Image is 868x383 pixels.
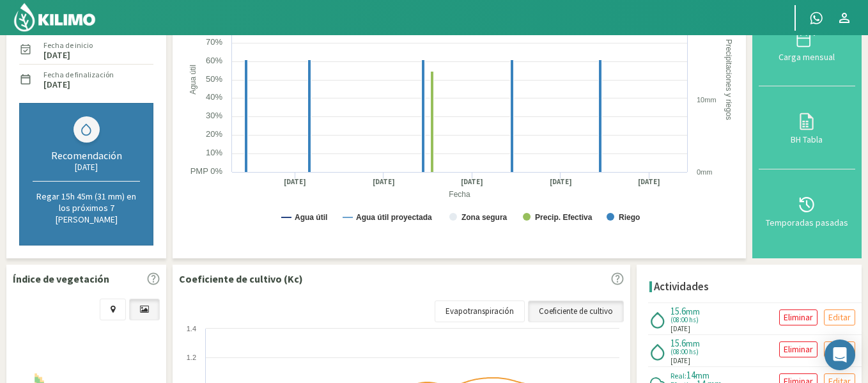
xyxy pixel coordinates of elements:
[187,354,196,361] text: 1.2
[638,177,660,187] text: [DATE]
[686,306,700,317] span: mm
[670,356,690,366] span: [DATE]
[784,310,813,325] p: Eliminar
[824,309,855,325] button: Editar
[779,341,818,357] button: Eliminar
[697,96,717,104] text: 10mm
[187,325,196,332] text: 1.4
[356,213,432,222] text: Agua útil proyectada
[43,51,70,59] label: [DATE]
[461,213,508,222] text: Zona segura
[33,191,140,225] p: Regar 15h 45m (31 mm) en los próximos 7 [PERSON_NAME]
[824,341,855,357] button: Editar
[449,190,470,199] text: Fecha
[535,213,593,222] text: Precip. Efectiva
[13,2,97,33] img: Kilimo
[695,370,709,381] span: mm
[13,271,109,286] p: Índice de vegetación
[33,162,140,173] div: [DATE]
[206,148,222,157] text: 10%
[670,371,686,380] span: Real:
[825,340,855,370] div: Open Intercom Messenger
[206,37,222,47] text: 70%
[284,177,306,187] text: [DATE]
[295,213,327,222] text: Agua útil
[697,168,712,176] text: 0mm
[763,218,851,227] div: Temporadas pasadas
[763,135,851,144] div: BH Tabla
[670,348,702,356] span: (08:00 hs)
[759,4,855,86] button: Carga mensual
[779,309,818,325] button: Eliminar
[206,129,222,139] text: 20%
[759,169,855,252] button: Temporadas pasadas
[670,305,686,317] span: 15.6
[670,337,686,349] span: 15.6
[206,74,222,84] text: 50%
[686,338,700,349] span: mm
[654,281,709,293] h4: Actividades
[43,69,114,81] label: Fecha de finalización
[670,317,702,324] span: (08:00 hs)
[461,177,483,187] text: [DATE]
[724,39,733,120] text: Precipitaciones y riegos
[828,310,851,325] p: Editar
[550,177,572,187] text: [DATE]
[189,65,198,95] text: Agua útil
[179,271,303,286] p: Coeficiente de cultivo (Kc)
[619,213,640,222] text: Riego
[686,369,695,381] span: 14
[435,301,525,322] a: Evapotranspiración
[206,92,222,102] text: 40%
[43,40,93,51] label: Fecha de inicio
[759,86,855,169] button: BH Tabla
[43,81,70,89] label: [DATE]
[763,52,851,61] div: Carga mensual
[33,149,140,162] div: Recomendación
[190,166,223,176] text: PMP 0%
[206,56,222,65] text: 60%
[528,301,624,322] a: Coeficiente de cultivo
[670,324,690,334] span: [DATE]
[373,177,395,187] text: [DATE]
[784,342,813,357] p: Eliminar
[206,111,222,120] text: 30%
